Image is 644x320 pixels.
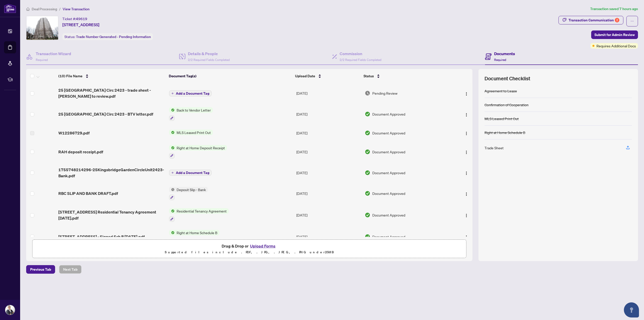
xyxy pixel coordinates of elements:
th: (10) File Name [56,69,167,83]
span: Required [494,58,506,62]
li: / [59,6,61,12]
img: logo [4,4,16,13]
button: Add a Document Tag [169,90,212,97]
span: W12286729.pdf [58,130,90,136]
span: RAH deposit receipt.pdf [58,149,103,155]
span: Add a Document Tag [176,92,209,95]
td: [DATE] [294,125,363,141]
img: Document Status [365,191,370,196]
img: Document Status [365,130,370,136]
span: 2/2 Required Fields Completed [188,58,230,62]
span: Back to Vendor Letter [175,107,213,113]
button: Upload Forms [249,243,277,249]
span: 25 [GEOGRAPHIC_DATA] Circ 2423 - BTV letter.pdf [58,111,153,117]
span: Trade Number Generated - Pending Information [76,34,151,39]
button: Logo [462,169,470,177]
img: Status Icon [169,187,175,192]
span: Requires Additional Docs [596,43,636,49]
img: Logo [464,92,468,96]
span: Status [364,73,374,79]
button: Logo [462,129,470,137]
td: [DATE] [294,141,363,163]
td: [DATE] [294,103,363,125]
span: MLS Leased Print Out [175,130,213,135]
span: View Transaction [63,7,90,11]
span: Pending Review [372,90,397,96]
img: Logo [464,171,468,175]
td: [DATE] [294,163,363,183]
button: Status IconResidential Tenancy Agreement [169,208,229,222]
button: Next Tab [59,265,82,274]
span: home [26,7,30,11]
span: Drag & Drop or [222,243,277,249]
div: Ticket #: [62,16,87,22]
img: Document Status [365,90,370,96]
img: Logo [464,214,468,218]
span: [STREET_ADDRESS] Residential Tenancy Agreement [DATE].pdf [58,209,165,221]
h4: Documents [494,51,515,57]
img: Document Status [365,149,370,155]
button: Submit for Admin Review [591,30,638,39]
span: Document Approved [372,130,405,136]
span: Document Approved [372,149,405,155]
div: Trade Sheet [485,145,504,151]
img: Document Status [365,212,370,218]
td: [DATE] [294,204,363,226]
th: Upload Date [293,69,361,83]
span: (10) File Name [58,73,83,79]
span: Document Approved [372,170,405,175]
button: Logo [462,110,470,118]
div: Transaction Communication [569,16,619,24]
span: Required [36,58,48,62]
img: Profile Icon [5,305,15,315]
td: [DATE] [294,83,363,103]
img: Logo [464,150,468,154]
span: plus [171,171,174,174]
img: IMG-W12286729_1.jpg [26,16,58,40]
span: Add a Document Tag [176,171,209,174]
button: Status IconRight at Home Schedule B [169,230,219,243]
span: [STREET_ADDRESS] - Signed Sch B [DATE].pdf [58,234,145,240]
span: ellipsis [630,19,634,23]
span: Document Checklist [485,75,530,82]
th: Document Tag(s) [167,69,293,83]
span: 2/2 Required Fields Completed [340,58,381,62]
button: Transaction Communication2 [558,16,623,24]
span: Deposit Slip - Bank [175,187,208,192]
h4: Details & People [188,51,230,57]
span: Right at Home Deposit Receipt [175,145,227,151]
img: Logo [464,235,468,239]
span: Submit for Admin Review [594,31,635,39]
span: Right at Home Schedule B [175,230,219,235]
button: Logo [462,233,470,241]
button: Status IconMLS Leased Print Out [169,130,213,135]
span: Upload Date [295,73,315,79]
img: Document Status [365,111,370,117]
img: Status Icon [169,107,175,113]
button: Previous Tab [26,265,55,274]
img: Status Icon [169,208,175,214]
img: Logo [464,113,468,117]
span: Document Approved [372,234,405,239]
article: Transaction saved 7 hours ago [590,6,638,12]
span: 25 [GEOGRAPHIC_DATA] Circ 2423 - trade sheet - [PERSON_NAME] to review.pdf [58,87,165,99]
span: Document Approved [372,212,405,218]
button: Logo [462,211,470,219]
th: Status [361,69,447,83]
div: Status: [62,33,153,40]
td: [DATE] [294,226,363,247]
button: Add a Document Tag [169,170,212,176]
td: [DATE] [294,183,363,204]
span: Previous Tab [30,265,51,273]
div: Confirmation of Cooperation [485,102,529,108]
button: Logo [462,148,470,156]
button: Add a Document Tag [169,169,212,176]
img: Logo [464,192,468,196]
div: Right at Home Schedule B [485,130,525,135]
img: Logo [464,131,468,135]
h4: Commission [340,51,381,57]
span: Drag & Drop orUpload FormsSupported files include .PDF, .JPG, .JPEG, .PNG under25MB [32,240,466,258]
span: Document Approved [372,111,405,117]
span: 49619 [76,17,87,21]
span: [STREET_ADDRESS] [62,22,99,28]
